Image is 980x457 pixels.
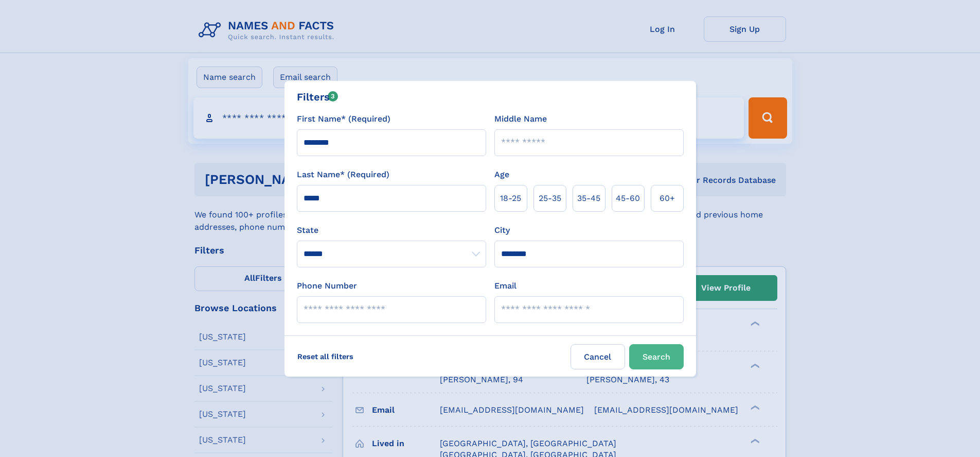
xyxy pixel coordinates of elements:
label: Reset all filters [291,344,360,369]
span: 45‑60 [616,192,640,205]
label: Cancel [571,344,625,369]
label: Age [494,168,509,181]
label: Middle Name [494,113,547,125]
span: 18‑25 [500,192,521,205]
span: 25‑35 [539,192,561,205]
label: State [297,224,486,236]
label: Email [494,280,516,292]
span: 60+ [660,192,675,205]
label: First Name* (Required) [297,113,390,125]
button: Search [629,344,684,369]
div: Filters [297,89,338,105]
label: Phone Number [297,280,357,292]
label: City [494,224,510,236]
span: 35‑45 [577,192,600,205]
label: Last Name* (Required) [297,168,389,181]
